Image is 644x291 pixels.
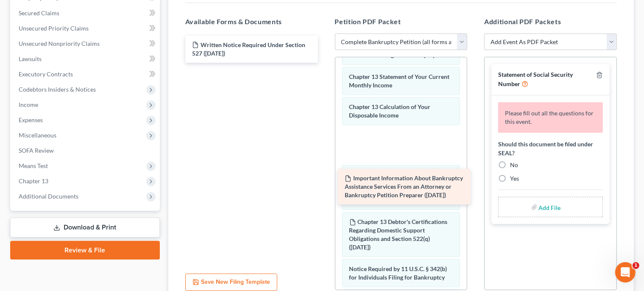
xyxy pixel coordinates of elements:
[633,262,639,269] span: 1
[498,71,573,87] span: Statement of Social Security Number
[19,193,78,200] span: Additional Documents
[12,6,160,21] a: Secured Claims
[349,73,450,89] span: Chapter 13 Statement of Your Current Monthly Income
[12,21,160,36] a: Unsecured Priority Claims
[185,17,318,27] h5: Available Forms & Documents
[484,17,617,27] h5: Additional PDF Packets
[505,109,594,125] span: Please fill out all the questions for this event.
[19,116,43,123] span: Expenses
[19,55,42,62] span: Lawsuits
[345,174,463,199] span: Important Information About Bankruptcy Assistance Services From an Attorney or Bankruptcy Petitio...
[510,175,519,182] span: Yes
[19,9,59,17] span: Secured Claims
[19,162,48,169] span: Means Test
[19,147,54,154] span: SOFA Review
[349,218,448,251] span: Chapter 13 Debtor's Certifications Regarding Domestic Support Obligations and Section 522(q) ([DA...
[10,241,160,260] a: Review & File
[498,140,603,157] label: Should this document be filed under SEAL?
[615,262,636,283] iframe: Intercom live chat
[19,132,56,139] span: Miscellaneous
[12,36,160,51] a: Unsecured Nonpriority Claims
[10,218,160,238] a: Download & Print
[349,103,431,119] span: Chapter 13 Calculation of Your Disposable Income
[349,265,447,281] span: Notice Required by 11 U.S.C. § 342(b) for Individuals Filing for Bankruptcy
[19,86,96,93] span: Codebtors Insiders & Notices
[12,143,160,158] a: SOFA Review
[335,17,401,25] span: Petition PDF Packet
[19,177,48,185] span: Chapter 13
[12,67,160,82] a: Executory Contracts
[19,70,73,78] span: Executory Contracts
[19,25,89,32] span: Unsecured Priority Claims
[19,40,100,47] span: Unsecured Nonpriority Claims
[12,51,160,67] a: Lawsuits
[192,41,305,57] span: Written Notice Required Under Section 527 ([DATE])
[19,101,38,108] span: Income
[510,161,518,168] span: No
